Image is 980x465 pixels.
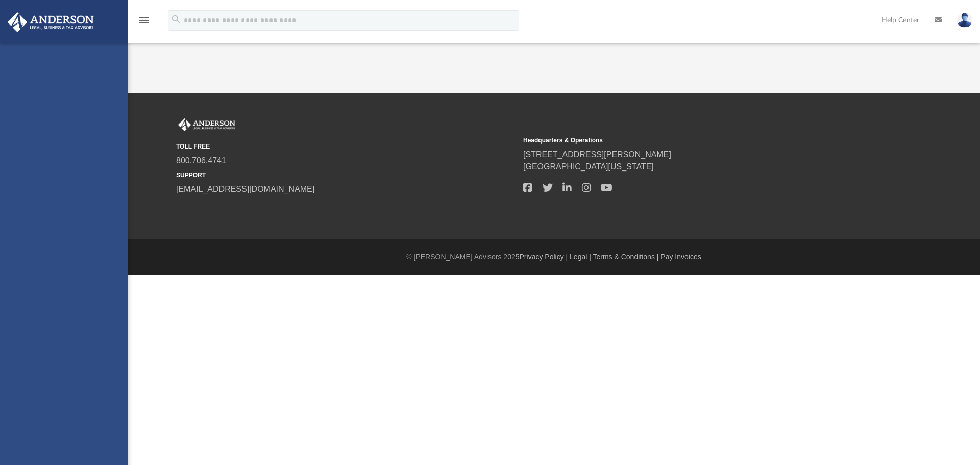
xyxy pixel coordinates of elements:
a: Terms & Conditions | [593,253,659,261]
img: Anderson Advisors Platinum Portal [176,118,237,132]
small: SUPPORT [176,170,516,180]
i: menu [138,14,150,27]
a: [STREET_ADDRESS][PERSON_NAME] [523,150,671,159]
a: 800.706.4741 [176,156,226,165]
div: © [PERSON_NAME] Advisors 2025 [128,252,980,262]
a: Privacy Policy | [520,253,568,261]
a: Legal | [570,253,591,261]
img: Anderson Advisors Platinum Portal [5,12,97,32]
small: Headquarters & Operations [523,136,863,145]
a: [EMAIL_ADDRESS][DOMAIN_NAME] [176,185,314,193]
a: [GEOGRAPHIC_DATA][US_STATE] [523,162,654,171]
small: TOLL FREE [176,142,516,151]
a: menu [138,19,150,27]
img: User Pic [957,13,972,28]
i: search [170,14,182,25]
a: Pay Invoices [660,253,701,261]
